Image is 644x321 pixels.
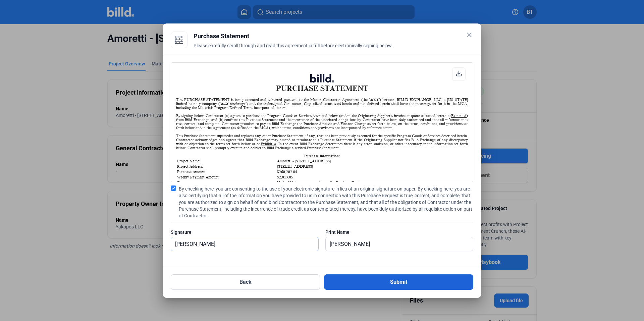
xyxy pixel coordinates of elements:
[177,169,276,174] td: Purchase Amount:
[176,114,468,130] div: By signing below, Contractor (a) agrees to purchase the Program Goods or Services described below...
[277,169,467,174] td: $260,202.04
[177,180,276,185] td: Term:
[277,180,467,185] td: Up to 120 days, commencing on the Purchase Date
[177,164,276,169] td: Project Address:
[261,142,276,146] u: Exhibit A
[176,98,468,110] div: This PURCHASE STATEMENT is being executed and delivered pursuant to the Master Contractor Agreeme...
[324,274,473,290] button: Submit
[176,134,468,150] div: This Purchase Statement supersedes and replaces any other Purchase Statement, if any, that has be...
[179,185,473,219] span: By checking here, you are consenting to the use of your electronic signature in lieu of an origin...
[221,102,246,106] i: Billd Exchange
[451,114,467,118] u: Exhibit A
[277,159,467,163] td: Amoretti - [STREET_ADDRESS]
[171,229,319,235] div: Signature
[304,154,340,158] u: Purchase Information:
[465,31,473,39] mat-icon: close
[177,159,276,163] td: Project Name:
[171,274,320,290] button: Back
[194,42,473,57] div: Please carefully scroll through and read this agreement in full before electronically signing below.
[325,229,473,235] div: Print Name
[171,237,318,251] input: Signature
[370,98,378,102] i: MCA
[326,237,466,251] input: Print Name
[177,175,276,179] td: Weekly Payment Amount:
[277,164,467,169] td: [STREET_ADDRESS]
[277,175,467,179] td: $2,013.05
[176,74,468,93] h1: PURCHASE STATEMENT
[194,32,473,41] div: Purchase Statement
